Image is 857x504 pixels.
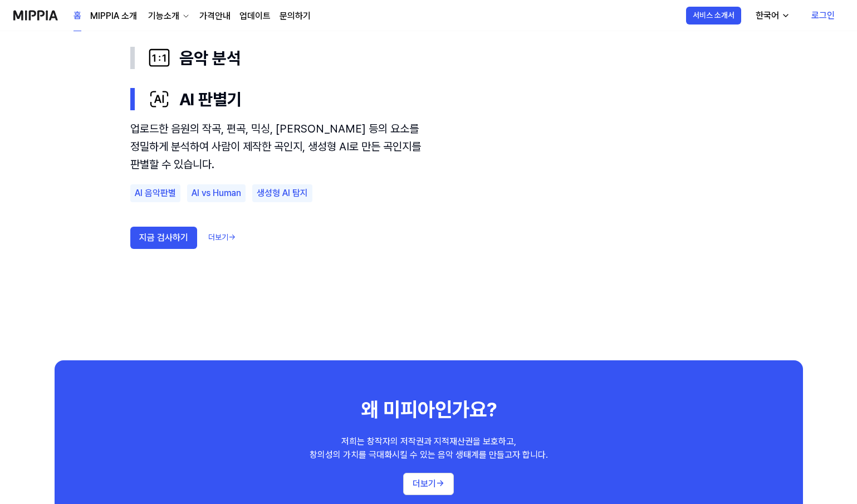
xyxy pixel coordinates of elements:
[403,473,454,495] button: 더보기→
[74,1,81,31] a: 홈
[310,435,548,462] div: 저희는 창작자의 저작권과 지적재산권을 보호하고, 창의성의 가치를 극대화시킬 수 있는 음악 생태계를 만들고자 합니다.
[130,37,727,79] button: 음악 분석
[753,9,781,22] div: 한국어
[148,87,727,111] div: AI 판별기
[187,184,246,202] div: AI vs Human
[148,46,727,70] div: 음악 분석
[252,184,312,202] div: 생성형 AI 탐지
[199,9,231,23] a: 가격안내
[146,9,182,23] div: 기능소개
[130,120,431,173] div: 업로드한 음원의 작곡, 편곡, 믹싱, [PERSON_NAME] 등의 요소를 정밀하게 분석하여 사람이 제작한 곡인지, 생성형 AI로 만든 곡인지를 판별할 수 있습니다.
[239,9,271,23] a: 업데이트
[130,120,727,271] div: AI 판별기
[686,7,741,25] button: 서비스 소개서
[146,9,190,23] button: 기능소개
[90,9,137,23] a: MIPPIA 소개
[130,79,727,120] button: AI 판별기
[747,4,797,27] button: 한국어
[208,232,236,243] a: 더보기→
[130,227,197,249] button: 지금 검사하기
[280,9,311,23] a: 문의하기
[361,396,496,424] div: 왜 미피아인가요?
[130,184,180,202] div: AI 음악판별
